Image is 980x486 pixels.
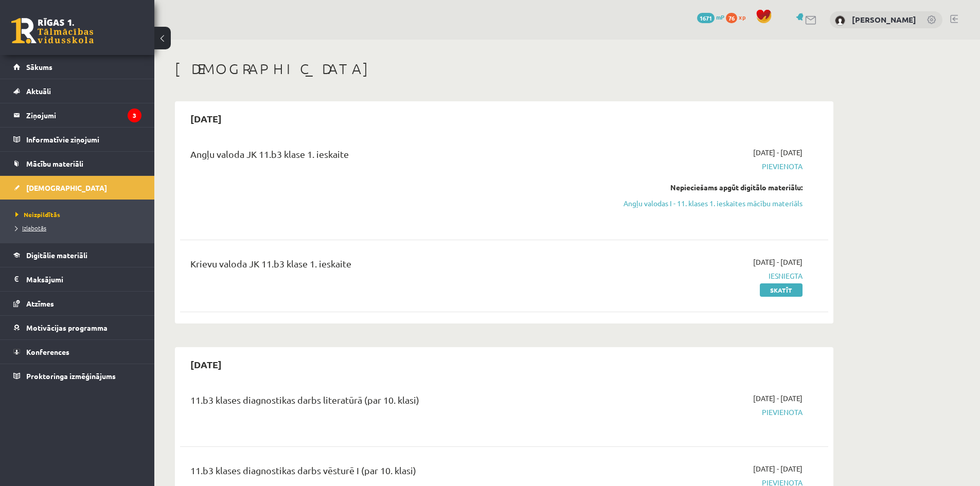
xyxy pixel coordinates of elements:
span: Izlabotās [15,224,46,232]
span: 1671 [697,13,715,23]
a: Sākums [13,55,141,79]
span: Digitālie materiāli [26,250,87,260]
a: Neizpildītās [15,210,144,219]
span: Aktuāli [26,86,51,96]
span: [DATE] - [DATE] [753,257,803,267]
a: Digitālie materiāli [13,243,141,267]
legend: Maksājumi [26,267,141,291]
a: 1671 mP [697,13,724,21]
a: Informatīvie ziņojumi [13,128,141,151]
a: Proktoringa izmēģinājums [13,364,141,388]
span: Motivācijas programma [26,323,108,332]
a: Aktuāli [13,79,141,103]
span: xp [739,13,745,21]
div: Nepieciešams apgūt digitālo materiālu: [609,182,803,193]
span: [DATE] - [DATE] [753,393,803,404]
a: Mācību materiāli [13,152,141,175]
span: Konferences [26,347,69,356]
span: Sākums [26,62,52,71]
a: 76 xp [726,13,751,21]
span: [DATE] - [DATE] [753,463,803,474]
a: [PERSON_NAME] [852,14,916,25]
span: Neizpildītās [15,210,60,219]
span: mP [716,13,724,21]
div: 11.b3 klases diagnostikas darbs literatūrā (par 10. klasi) [190,393,593,412]
legend: Informatīvie ziņojumi [26,128,141,151]
a: Angļu valodas I - 11. klases 1. ieskaites mācību materiāls [609,198,803,209]
h2: [DATE] [180,352,232,376]
i: 3 [128,109,141,122]
legend: Ziņojumi [26,103,141,127]
span: Pievienota [609,407,803,418]
a: Skatīt [760,283,803,297]
h2: [DATE] [180,106,232,131]
a: Maksājumi [13,267,141,291]
span: [DEMOGRAPHIC_DATA] [26,183,107,192]
a: Konferences [13,340,141,364]
a: Atzīmes [13,292,141,315]
a: Rīgas 1. Tālmācības vidusskola [11,18,94,44]
span: Pievienota [609,161,803,172]
div: 11.b3 klases diagnostikas darbs vēsturē I (par 10. klasi) [190,463,593,482]
span: Mācību materiāli [26,159,83,168]
a: [DEMOGRAPHIC_DATA] [13,176,141,200]
span: 76 [726,13,737,23]
div: Angļu valoda JK 11.b3 klase 1. ieskaite [190,147,593,166]
span: [DATE] - [DATE] [753,147,803,158]
img: Andželīna Salukauri [835,15,845,26]
div: Krievu valoda JK 11.b3 klase 1. ieskaite [190,257,593,276]
h1: [DEMOGRAPHIC_DATA] [175,60,833,78]
span: Iesniegta [609,271,803,281]
span: Atzīmes [26,299,54,308]
a: Ziņojumi3 [13,103,141,127]
a: Izlabotās [15,223,144,232]
a: Motivācijas programma [13,316,141,339]
span: Proktoringa izmēģinājums [26,371,116,381]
